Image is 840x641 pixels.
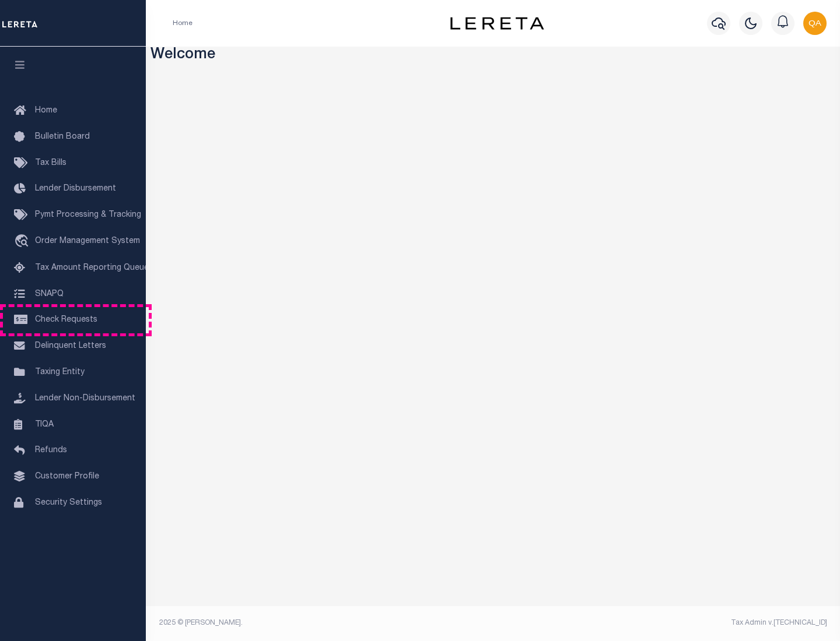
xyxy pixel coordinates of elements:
[35,395,135,403] span: Lender Non-Disbursement
[35,290,64,298] span: SNAPQ
[450,17,544,30] img: logo-dark.svg
[35,185,116,193] span: Lender Disbursement
[150,47,836,65] h3: Welcome
[35,159,66,167] span: Tax Bills
[35,237,140,245] span: Order Management System
[150,618,494,628] div: 2025 © [PERSON_NAME].
[35,420,54,428] span: TIQA
[35,499,102,507] span: Security Settings
[35,211,141,219] span: Pymt Processing & Tracking
[14,234,33,249] i: travel_explore
[35,107,57,115] span: Home
[35,368,85,376] span: Taxing Entity
[35,133,90,141] span: Bulletin Board
[502,618,827,628] div: Tax Admin v.[TECHNICAL_ID]
[35,264,149,272] span: Tax Amount Reporting Queue
[803,12,827,35] img: svg+xml;base64,PHN2ZyB4bWxucz0iaHR0cDovL3d3dy53My5vcmcvMjAwMC9zdmciIHBvaW50ZXItZXZlbnRzPSJub25lIi...
[173,18,192,29] li: Home
[35,446,67,455] span: Refunds
[35,316,97,324] span: Check Requests
[35,473,99,481] span: Customer Profile
[35,342,106,350] span: Delinquent Letters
